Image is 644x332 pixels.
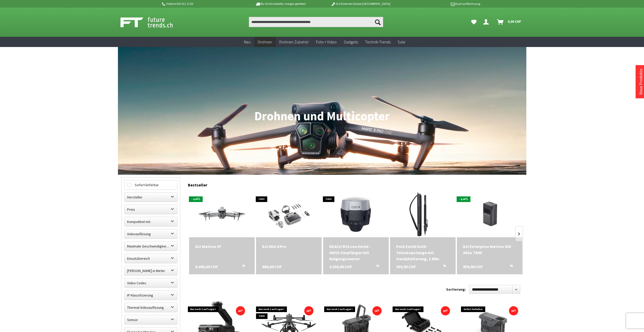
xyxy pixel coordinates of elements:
label: Thermal Videoauflösung [125,303,177,312]
div: DJI Matrice 4T [195,243,249,250]
span: Foto + Video [316,39,337,44]
a: Neue Produkte [638,69,643,95]
button: In den Warenkorb [437,264,449,270]
a: Warenkorb [495,17,524,27]
span: Sale [398,39,405,44]
input: Produkt, Marke, Kategorie, EAN, Artikelnummer… [249,17,383,27]
a: Gadgets [340,37,361,47]
label: Preis [125,205,177,214]
p: Bis 16 Uhr bestellt, morgen geliefert. [241,1,321,7]
button: In den Warenkorb [236,264,248,270]
p: Hotline 032 511 11 03 [161,1,241,7]
a: DJI Matrice 4T 6.090,00 CHF In den Warenkorb [195,243,249,250]
div: Bestseller [188,177,523,190]
a: Neu [240,37,254,47]
span: Neu [244,39,251,44]
p: Kauf auf Rechnung [400,1,480,7]
a: Drohnen Zubehör [276,37,312,47]
a: Dein Konto [481,17,493,27]
label: Video Codec [125,278,177,288]
h1: Drohnen und Multicopter [121,110,523,123]
img: DJI Mini 4 Pro [260,191,318,237]
button: In den Warenkorb [504,264,516,270]
span: 669,00 CHF [262,264,282,270]
a: REACH RS3 von Emlid - GNSS-Empfänger mit Neigungssensor 2.339,00 CHF In den Warenkorb [329,243,383,262]
a: Technik-Trends [361,37,394,47]
a: DJI Enterprise Matrice 350 Akku TB65 859,00 CHF In den Warenkorb [463,243,516,256]
div: DJI Enterprise Matrice 350 Akku TB65 [463,243,516,256]
label: Kompatibel mit [125,217,177,226]
label: Hersteller [125,193,177,202]
img: REACH RS3 von Emlid - GNSS-Empfänger mit Neigungssensor [333,191,379,237]
img: Pole Emlid Hold - Teleskopstange mit Handyhalterung, 1.80m [400,191,446,237]
div: Pole Emlid Hold - Teleskopstange mit Handyhalterung, 1.80m [396,243,449,262]
span: Drohnen Zubehör [279,39,309,44]
span: 0,00 CHF [508,17,521,26]
div: DJI Mini 4 Pro [262,243,315,250]
a: Meine Favoriten [469,17,479,27]
a: Sale [394,37,409,47]
label: Einsatzbereich [125,254,177,263]
a: DJI Mini 4 Pro 669,00 CHF [262,243,315,250]
label: Sortierung: [446,285,466,293]
img: DJI Enterprise Matrice 350 Akku TB65 [461,191,518,237]
p: DJI Drohnen Dealer [GEOGRAPHIC_DATA] [321,1,400,7]
span: 2.339,00 CHF [329,264,352,270]
div: REACH RS3 von Emlid - GNSS-Empfänger mit Neigungssensor [329,243,383,262]
a: Foto + Video [312,37,340,47]
a: Drohnen [254,37,276,47]
span: Gadgets [344,39,358,44]
span: 6.090,00 CHF [195,264,218,270]
label: Maximale Geschwindigkeit in km/h [125,242,177,251]
span: Technik-Trends [365,39,391,44]
span: 859,00 CHF [463,264,483,270]
span: Drohnen [258,39,272,44]
label: Videoauflösung [125,229,177,239]
a: Pole Emlid Hold - Teleskopstange mit Handyhalterung, 1.80m 359,90 CHF In den Warenkorb [396,243,449,262]
label: Sensor [125,315,177,324]
label: Sofort lieferbar [125,180,177,189]
button: In den Warenkorb [370,264,382,270]
img: Shop Futuretrends - zur Startseite wechseln [120,16,184,29]
img: DJI Matrice 4T [189,196,255,233]
label: IP Klassifizierung [125,291,177,300]
span: 359,90 CHF [396,264,416,270]
button: Suchen [372,17,383,27]
label: Maximale Flughöhe in Meter [125,266,177,275]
